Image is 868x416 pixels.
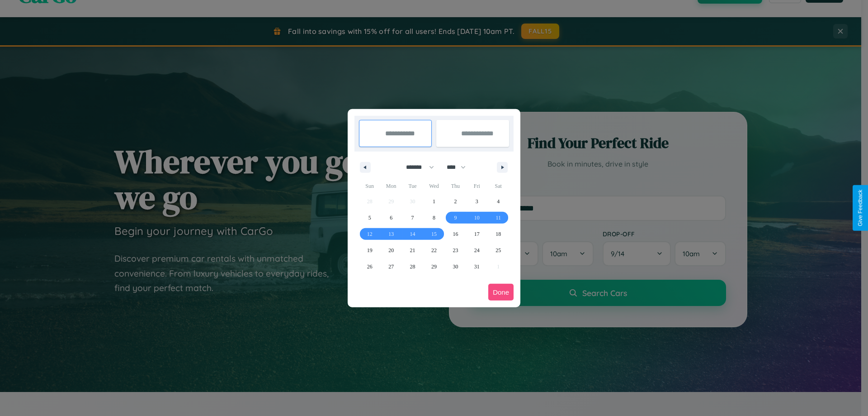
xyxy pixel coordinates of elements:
[411,210,414,226] span: 7
[445,210,466,226] button: 9
[466,226,487,242] button: 17
[390,210,392,226] span: 6
[423,193,444,210] button: 1
[466,258,487,275] button: 31
[402,242,423,258] button: 21
[431,242,437,258] span: 22
[453,242,458,258] span: 23
[380,210,401,226] button: 6
[359,258,380,275] button: 26
[474,242,480,258] span: 24
[495,210,501,226] span: 11
[402,258,423,275] button: 28
[388,258,394,275] span: 27
[445,179,466,193] span: Thu
[367,242,373,258] span: 19
[488,242,509,258] button: 25
[367,226,373,242] span: 12
[433,210,435,226] span: 8
[388,226,394,242] span: 13
[410,242,415,258] span: 21
[402,179,423,193] span: Tue
[423,258,444,275] button: 29
[495,242,501,258] span: 25
[474,226,480,242] span: 17
[431,258,437,275] span: 29
[380,258,401,275] button: 27
[445,258,466,275] button: 30
[454,193,457,210] span: 2
[359,226,380,242] button: 12
[857,190,863,226] div: Give Feedback
[476,193,478,210] span: 3
[410,258,415,275] span: 28
[445,193,466,210] button: 2
[466,193,487,210] button: 3
[388,242,394,258] span: 20
[423,242,444,258] button: 22
[380,226,401,242] button: 13
[454,210,457,226] span: 9
[380,179,401,193] span: Mon
[359,210,380,226] button: 5
[488,179,509,193] span: Sat
[359,179,380,193] span: Sun
[380,242,401,258] button: 20
[497,193,500,210] span: 4
[423,179,444,193] span: Wed
[402,226,423,242] button: 14
[488,193,509,210] button: 4
[423,210,444,226] button: 8
[402,210,423,226] button: 7
[410,226,415,242] span: 14
[433,193,435,210] span: 1
[466,210,487,226] button: 10
[453,258,458,275] span: 30
[474,258,480,275] span: 31
[495,226,501,242] span: 18
[445,226,466,242] button: 16
[431,226,437,242] span: 15
[488,226,509,242] button: 18
[453,226,458,242] span: 16
[466,242,487,258] button: 24
[488,284,514,301] button: Done
[488,210,509,226] button: 11
[367,258,373,275] span: 26
[359,242,380,258] button: 19
[474,210,480,226] span: 10
[368,210,371,226] span: 5
[423,226,444,242] button: 15
[466,179,487,193] span: Fri
[445,242,466,258] button: 23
